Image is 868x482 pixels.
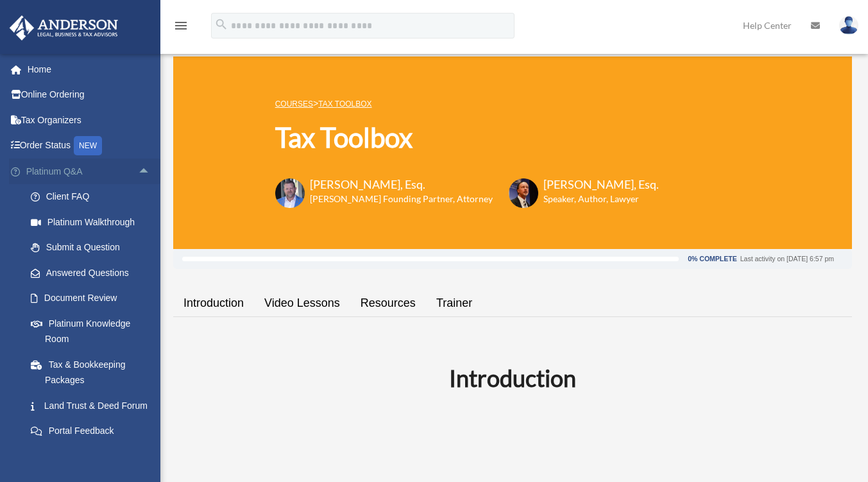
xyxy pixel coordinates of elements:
a: Platinum Q&Aarrow_drop_up [9,159,170,184]
a: Submit a Question [18,235,170,261]
a: Trainer [426,285,482,322]
div: NEW [74,136,102,155]
img: Toby-circle-head.png [275,178,305,208]
a: Home [9,56,170,82]
a: Tax Toolbox [318,99,371,108]
h6: [PERSON_NAME] Founding Partner, Attorney [310,193,493,205]
a: Tax Organizers [9,107,170,133]
h3: [PERSON_NAME], Esq. [310,176,493,193]
h2: Introduction [181,362,844,394]
a: Video Lessons [254,285,350,322]
a: menu [173,22,189,33]
img: Scott-Estill-Headshot.png [509,178,538,208]
a: Document Review [18,286,170,311]
p: > [275,96,659,112]
h3: [PERSON_NAME], Esq. [543,176,659,193]
i: search [214,17,228,31]
div: Last activity on [DATE] 6:57 pm [740,255,834,263]
h1: Tax Toolbox [275,119,659,157]
span: arrow_drop_up [138,159,164,185]
img: User Pic [839,16,858,35]
img: Anderson Advisors Platinum Portal [6,15,122,40]
a: Tax & Bookkeeping Packages [18,352,170,393]
a: COURSES [275,99,313,108]
a: Platinum Knowledge Room [18,311,170,352]
a: Resources [350,285,426,322]
a: Online Ordering [9,82,170,108]
a: Introduction [173,285,254,322]
div: 0% Complete [688,255,736,263]
a: Answered Questions [18,260,170,286]
i: menu [173,18,189,33]
a: Order StatusNEW [9,133,170,159]
a: Portal Feedback [18,418,170,444]
a: Land Trust & Deed Forum [18,393,170,418]
h6: Speaker, Author, Lawyer [543,193,643,205]
a: Platinum Walkthrough [18,209,170,235]
a: Client FAQ [18,184,170,210]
